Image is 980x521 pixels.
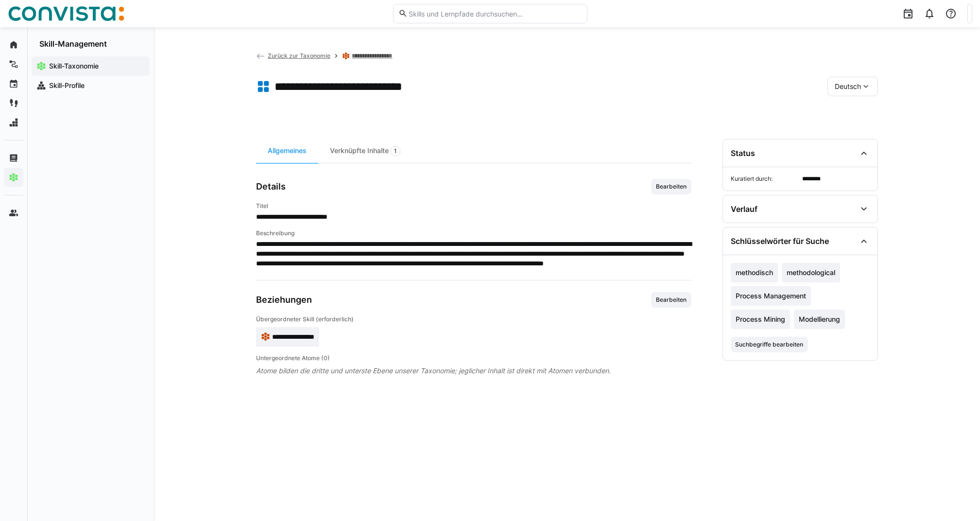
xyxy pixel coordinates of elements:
[731,148,755,158] div: Status
[655,183,688,191] span: Bearbeiten
[256,366,691,376] span: Atome bilden die dritte und unterste Ebene unserer Taxonomie; jeglicher Inhalt ist direkt mit Ato...
[736,291,806,301] span: Process Management
[256,52,331,59] a: Zurück zur Taxonomie
[394,147,397,155] span: 1
[731,236,829,246] div: Schlüsselwörter für Suche
[268,52,330,59] span: Zurück zur Taxonomie
[408,9,582,18] input: Skills und Lernpfade durchsuchen…
[256,181,286,192] h3: Details
[731,175,798,183] span: Kuratiert durch:
[731,204,757,214] div: Verlauf
[736,314,785,324] span: Process Mining
[256,202,691,210] h4: Titel
[731,337,808,352] button: Suchbegriffe bearbeiten
[735,341,805,348] span: Suchbegriffe bearbeiten
[318,139,412,163] div: Verknüpfte Inhalte
[256,295,312,305] h3: Beziehungen
[256,315,691,323] h4: Übergeordneter Skill (erforderlich)
[655,296,688,304] span: Bearbeiten
[787,268,835,278] span: methodological
[799,314,840,324] span: Modellierung
[651,179,691,194] button: Bearbeiten
[835,82,861,91] span: Deutsch
[256,229,691,237] h4: Beschreibung
[256,139,318,163] div: Allgemeines
[256,354,691,362] h4: Untergeordnete Atome (0)
[651,292,691,308] button: Bearbeiten
[736,268,773,278] span: methodisch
